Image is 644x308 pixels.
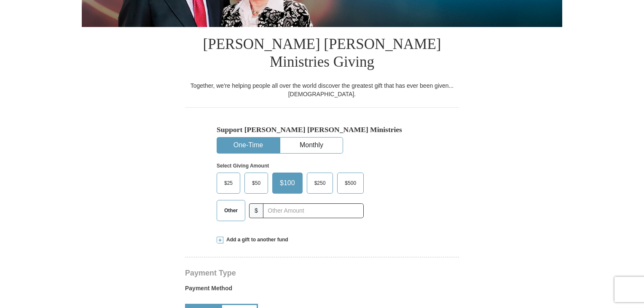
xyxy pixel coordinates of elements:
[276,177,299,189] span: $100
[185,27,459,81] h1: [PERSON_NAME] [PERSON_NAME] Ministries Giving
[310,177,330,189] span: $250
[263,203,364,218] input: Other Amount
[249,203,263,218] span: $
[185,270,459,276] h4: Payment Type
[220,204,242,217] span: Other
[341,177,360,189] span: $500
[220,177,237,189] span: $25
[185,81,459,98] div: Together, we're helping people all over the world discover the greatest gift that has ever been g...
[248,177,265,189] span: $50
[185,284,459,297] label: Payment Method
[217,138,279,153] button: One-Time
[223,236,288,243] span: Add a gift to another fund
[217,125,427,134] h5: Support [PERSON_NAME] [PERSON_NAME] Ministries
[280,138,343,153] button: Monthly
[217,163,269,169] strong: Select Giving Amount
